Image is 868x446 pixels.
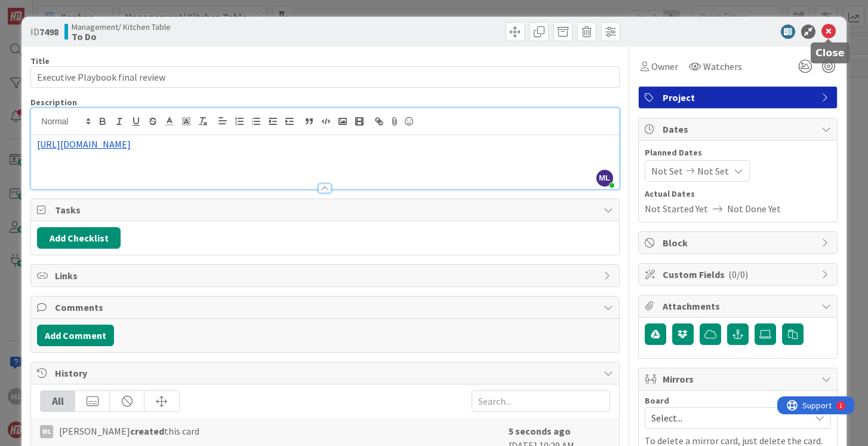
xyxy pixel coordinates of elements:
[645,188,831,200] span: Actual Dates
[645,146,831,159] span: Planned Dates
[663,299,815,313] span: Attachments
[30,25,59,39] span: ID
[703,59,742,74] span: Watchers
[645,201,708,216] span: Not Started Yet
[651,164,683,178] span: Not Set
[815,47,845,59] h5: Close
[663,90,815,105] span: Project
[645,396,669,405] span: Board
[55,366,597,380] span: History
[697,164,729,178] span: Not Set
[41,391,75,411] div: All
[472,390,610,412] input: Search...
[30,66,619,88] input: type card name here...
[37,325,114,346] button: Add Comment
[40,425,53,438] div: ML
[59,424,199,438] span: [PERSON_NAME] this card
[728,268,748,280] span: ( 0/0 )
[663,267,815,282] span: Custom Fields
[30,56,50,66] label: Title
[651,410,804,426] span: Select...
[62,5,65,14] div: 1
[509,425,571,437] b: 5 seconds ago
[55,203,597,217] span: Tasks
[37,138,131,150] a: [URL][DOMAIN_NAME]
[130,425,164,437] b: created
[39,26,59,38] b: 7498
[651,59,678,74] span: Owner
[596,170,613,187] span: ML
[663,236,815,250] span: Block
[72,22,171,32] span: Management/ Kitchen Table
[663,122,815,136] span: Dates
[37,227,121,249] button: Add Checklist
[55,268,597,283] span: Links
[727,201,781,216] span: Not Done Yet
[72,32,171,41] b: To Do
[25,2,54,16] span: Support
[30,97,77,108] span: Description
[663,372,815,386] span: Mirrors
[55,300,597,314] span: Comments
